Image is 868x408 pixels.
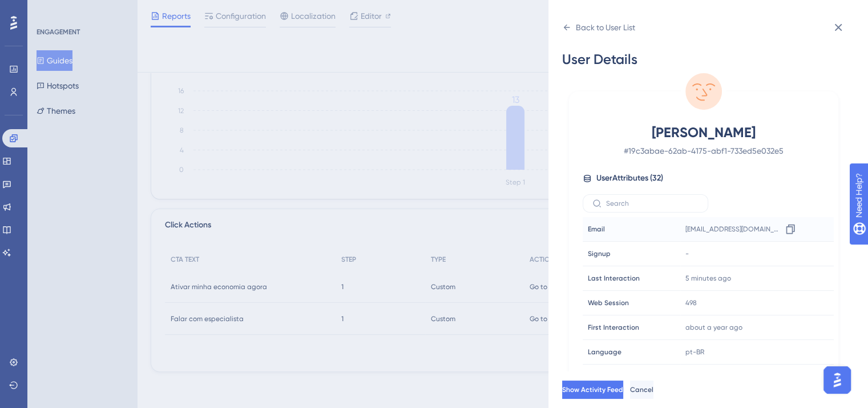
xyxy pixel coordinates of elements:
span: [PERSON_NAME] [603,123,804,142]
span: Email [588,225,605,234]
button: Cancel [630,381,653,399]
span: Need Help? [27,3,71,17]
span: Web Session [588,298,629,307]
span: Show Activity Feed [562,385,623,394]
div: User Details [562,50,845,69]
div: Back to User List [576,21,635,34]
input: Search [606,199,699,207]
button: Show Activity Feed [562,381,623,399]
span: First Interaction [588,323,639,332]
iframe: UserGuiding AI Assistant Launcher [820,363,854,397]
span: Cancel [630,385,653,394]
span: Last Interaction [588,274,640,283]
span: # 19c3abae-62ab-4175-abf1-733ed5e032e5 [603,144,804,158]
span: Signup [588,249,611,258]
time: about a year ago [685,323,742,331]
time: 5 minutes ago [685,274,731,282]
span: pt-BR [685,347,704,357]
span: [EMAIL_ADDRESS][DOMAIN_NAME] [685,225,781,234]
span: User Attributes ( 32 ) [596,171,663,185]
span: - [685,249,689,258]
span: Language [588,347,621,357]
span: 498 [685,298,697,307]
